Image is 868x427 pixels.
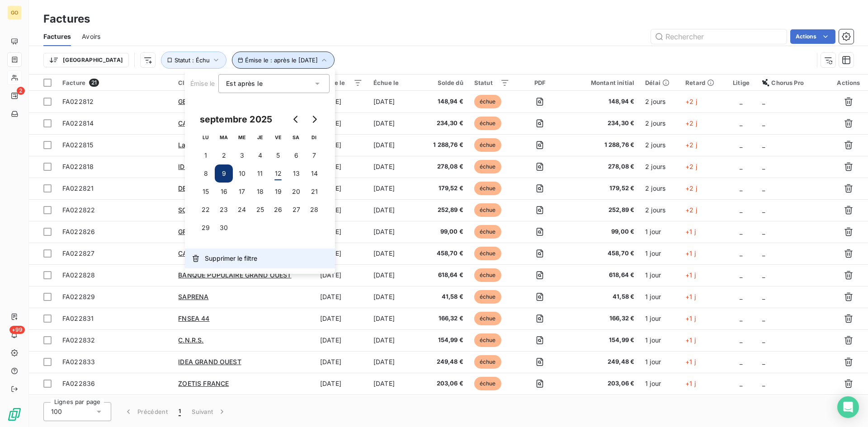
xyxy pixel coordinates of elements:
[474,312,501,325] span: échue
[62,358,95,366] span: FA022833
[197,164,215,183] button: 8
[571,227,634,236] span: 99,00 €
[685,314,696,322] span: +1 j
[287,201,305,219] button: 27
[474,247,501,260] span: échue
[762,336,765,344] span: _
[427,379,463,388] span: 203,06 €
[740,141,742,149] span: _
[178,228,226,235] span: GROUPE SOFIA
[62,206,95,214] span: FA022822
[269,183,287,201] button: 19
[640,113,680,134] td: 2 jours
[185,249,335,268] button: Supprimer le filtre
[251,201,269,219] button: 25
[82,32,100,41] span: Avoirs
[197,112,275,127] div: septembre 2025
[762,163,765,170] span: _
[315,113,368,134] td: [DATE]
[215,164,233,183] button: 9
[571,97,634,106] span: 148,94 €
[740,358,742,366] span: _
[62,163,94,170] span: FA022818
[62,249,94,257] span: FA022827
[571,119,634,128] span: 234,30 €
[762,184,765,192] span: _
[474,225,501,239] span: échue
[373,79,416,86] div: Échue le
[287,146,305,164] button: 6
[740,119,742,127] span: _
[740,98,742,105] span: _
[251,146,269,164] button: 4
[427,162,463,171] span: 278,08 €
[62,293,95,300] span: FA022829
[740,206,742,214] span: _
[685,184,697,192] span: +2 j
[368,156,422,178] td: [DATE]
[62,119,94,127] span: FA022814
[685,228,696,235] span: +1 j
[640,199,680,221] td: 2 jours
[571,292,634,301] span: 41,58 €
[251,128,269,146] th: jeudi
[17,87,25,95] span: 2
[640,221,680,243] td: 1 jour
[287,164,305,183] button: 13
[474,182,501,195] span: échue
[427,271,463,280] span: 618,64 €
[640,308,680,329] td: 1 jour
[368,91,422,113] td: [DATE]
[178,206,270,214] span: SOCIETE PONTICELLI FRERES
[43,32,71,41] span: Factures
[762,380,765,387] span: _
[685,206,697,214] span: +2 j
[178,336,203,344] span: C.N.R.S.
[315,199,368,221] td: [DATE]
[474,377,501,390] span: échue
[315,286,368,308] td: [DATE]
[62,314,94,322] span: FA022831
[685,293,696,300] span: +1 j
[474,203,501,217] span: échue
[62,271,95,279] span: FA022828
[215,128,233,146] th: mardi
[215,201,233,219] button: 23
[233,164,251,183] button: 10
[474,268,501,282] span: échue
[178,358,241,366] span: IDEA GRAND OUEST
[571,249,634,258] span: 458,70 €
[740,163,742,170] span: _
[305,164,323,183] button: 14
[233,183,251,201] button: 17
[474,333,501,347] span: échue
[179,407,181,416] span: 1
[215,183,233,201] button: 16
[740,228,742,235] span: _
[368,243,422,264] td: [DATE]
[474,290,501,304] span: échue
[571,357,634,366] span: 249,48 €
[790,29,835,44] button: Actions
[315,329,368,351] td: [DATE]
[640,394,680,416] td: 1 jour
[731,79,752,86] div: Litige
[740,380,742,387] span: _
[226,80,263,87] span: Est après le
[178,249,335,257] span: CAISSE D'EPARGNE [GEOGRAPHIC_DATA] PAYS DE
[161,52,226,69] button: Statut : Échu
[287,183,305,201] button: 20
[762,293,765,300] span: _
[640,243,680,264] td: 1 jour
[178,184,276,192] span: DERICHEBOURG AERONAUTICS
[43,11,90,27] h3: Factures
[43,53,129,67] button: [GEOGRAPHIC_DATA]
[640,134,680,156] td: 2 jours
[645,79,675,86] div: Délai
[197,219,215,237] button: 29
[427,184,463,193] span: 179,52 €
[205,254,257,263] span: Supprimer le filtre
[305,110,323,128] button: Go to next month
[178,314,209,322] span: FNSEA 44
[368,286,422,308] td: [DATE]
